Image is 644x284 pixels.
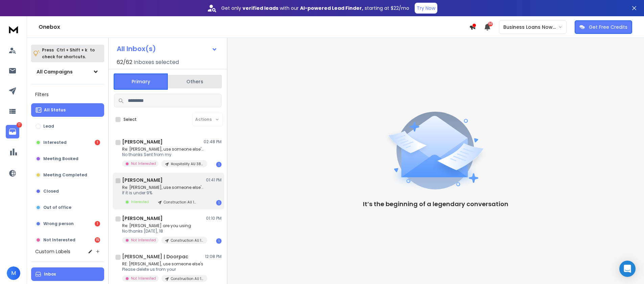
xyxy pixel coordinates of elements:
[168,74,222,89] button: Others
[37,68,73,75] h1: All Campaigns
[6,125,19,138] a: 17
[134,58,179,66] h3: Inboxes selected
[31,168,104,182] button: Meeting Completed
[31,119,104,133] button: Lead
[44,107,66,113] p: All Status
[31,90,104,99] h3: Filters
[122,177,163,183] h1: [PERSON_NAME]
[122,152,203,157] p: No thanks Sent from my
[31,136,104,149] button: Interested1
[7,23,20,36] img: logo
[35,248,70,255] h3: Custom Labels
[31,267,104,281] button: Inbox
[31,103,104,117] button: All Status
[122,228,203,234] p: No thanks [DATE], 18
[31,217,104,231] button: Wrong person1
[43,205,71,210] p: Out of office
[171,238,203,243] p: Construction AU 1685 List 2 Appraisal CTA
[171,276,203,281] p: Construction AU 1686 List 1 Video CTA
[619,261,636,277] div: Open Intercom Messenger
[43,221,74,226] p: Wrong person
[43,124,54,129] p: Lead
[31,65,104,79] button: All Campaigns
[363,199,508,209] p: It’s the beginning of a legendary conversation
[204,139,222,145] p: 02:48 PM
[123,117,137,122] label: Select
[164,200,196,205] p: Construction AU 1686 List 1 Video CTA
[131,161,156,166] p: Not Interested
[205,254,222,259] p: 12:08 PM
[95,221,100,226] div: 1
[122,190,203,196] p: If it is under 9%
[39,23,469,31] h1: Onebox
[111,42,223,56] button: All Inbox(s)
[488,22,493,26] span: 50
[503,24,558,30] p: Business Loans Now ([PERSON_NAME])
[31,233,104,247] button: Not Interested15
[206,216,222,221] p: 01:10 PM
[31,201,104,214] button: Out of office
[221,5,409,12] p: Get only with our starting at $22/mo
[122,223,203,228] p: Re: [PERSON_NAME] are you using
[43,140,67,145] p: Interested
[206,177,222,183] p: 01:41 PM
[300,5,363,12] strong: AI-powered Lead Finder,
[7,266,20,280] button: M
[122,215,163,222] h1: [PERSON_NAME]
[122,253,188,260] h1: [PERSON_NAME] | Doorpac
[43,156,78,161] p: Meeting Booked
[122,267,203,272] p: Please delete us from your
[117,58,132,66] span: 62 / 62
[43,172,87,178] p: Meeting Completed
[122,138,163,145] h1: [PERSON_NAME]
[42,47,95,60] p: Press to check for shortcuts.
[243,5,278,12] strong: verified leads
[122,185,203,190] p: Re: [PERSON_NAME], use someone else's
[95,237,100,243] div: 15
[44,271,56,277] p: Inbox
[216,200,222,205] div: 1
[17,122,22,128] p: 17
[43,189,59,194] p: Closed
[122,147,203,152] p: Re: [PERSON_NAME], use someone else's
[216,238,222,244] div: 1
[131,238,156,243] p: Not Interested
[216,162,222,167] div: 1
[575,20,632,34] button: Get Free Credits
[415,3,437,14] button: Try Now
[131,276,156,281] p: Not Interested
[131,199,149,204] p: Interested
[171,161,203,167] p: Hospitality AU 386 List 2 Appraisal CTA
[55,46,88,54] span: Ctrl + Shift + k
[95,140,100,145] div: 1
[43,237,75,243] p: Not Interested
[31,184,104,198] button: Closed
[589,24,627,30] p: Get Free Credits
[31,152,104,166] button: Meeting Booked
[117,45,156,52] h1: All Inbox(s)
[122,261,203,267] p: RE: [PERSON_NAME], use someone else's
[114,73,168,90] button: Primary
[417,5,435,12] p: Try Now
